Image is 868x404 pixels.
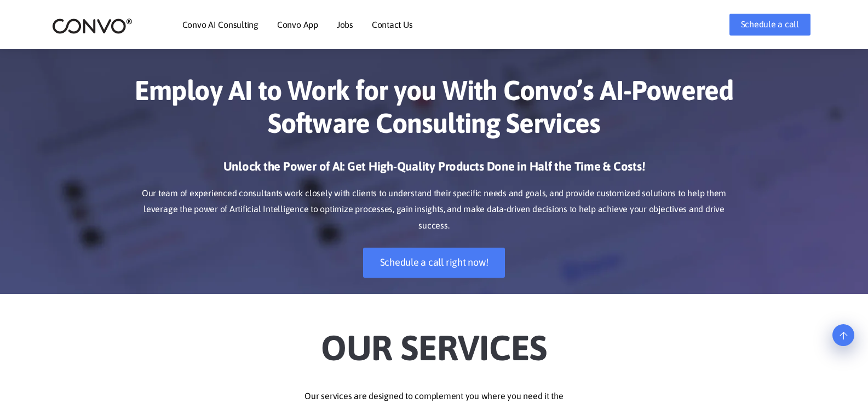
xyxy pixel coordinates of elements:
h2: Our Services [130,311,738,372]
a: Convo AI Consulting [182,20,258,29]
a: Schedule a call right now! [363,248,505,278]
a: Schedule a call [729,14,810,36]
img: logo_2.png [52,17,133,34]
a: Jobs [337,20,353,29]
p: Our team of experienced consultants work closely with clients to understand their specific needs ... [130,185,738,235]
h1: Employ AI to Work for you With Convo’s AI-Powered Software Consulting Services [130,74,738,148]
a: Contact Us [372,20,413,29]
a: Convo App [277,20,318,29]
h3: Unlock the Power of AI: Get High-Quality Products Done in Half the Time & Costs! [130,159,738,183]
